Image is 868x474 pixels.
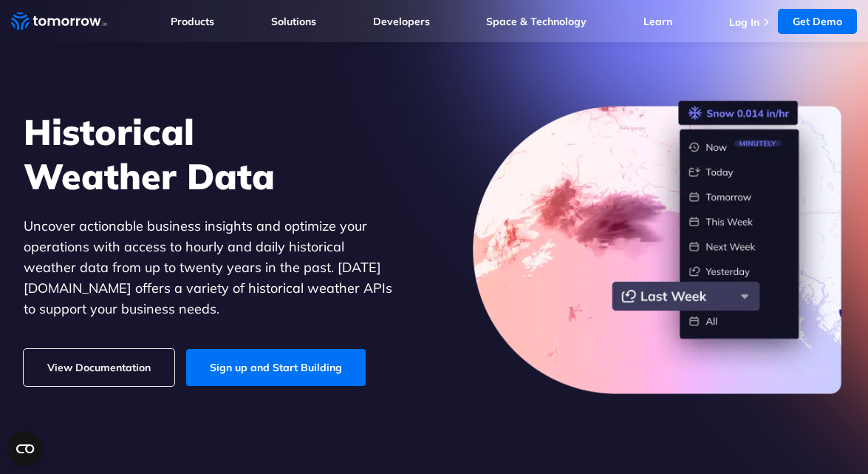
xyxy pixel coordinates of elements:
[7,431,43,467] button: Open CMP widget
[373,15,430,28] a: Developers
[271,15,316,28] a: Solutions
[729,16,759,29] a: Log In
[171,15,214,28] a: Products
[486,15,587,28] a: Space & Technology
[24,109,399,198] h1: Historical Weather Data
[643,15,672,28] a: Learn
[186,349,366,386] a: Sign up and Start Building
[24,216,399,319] p: Uncover actionable business insights and optimize your operations with access to hourly and daily...
[778,9,857,34] a: Get Demo
[24,349,174,386] a: View Documentation
[473,101,844,395] img: historical-weather-data.png.webp
[11,10,107,33] a: Home link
